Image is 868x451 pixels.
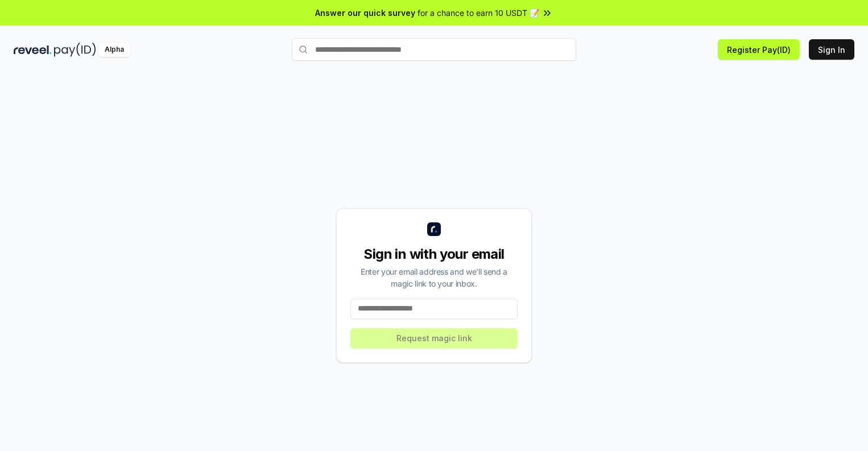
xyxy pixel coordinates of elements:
span: for a chance to earn 10 USDT 📝 [418,7,539,19]
button: Sign In [809,39,854,60]
span: Answer our quick survey [315,7,415,19]
img: pay_id [54,43,96,57]
div: Enter your email address and we’ll send a magic link to your inbox. [350,266,518,289]
img: reveel_dark [14,43,52,57]
div: Sign in with your email [350,245,518,263]
img: logo_small [427,222,441,236]
button: Register Pay(ID) [718,39,800,60]
div: Alpha [98,43,130,57]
